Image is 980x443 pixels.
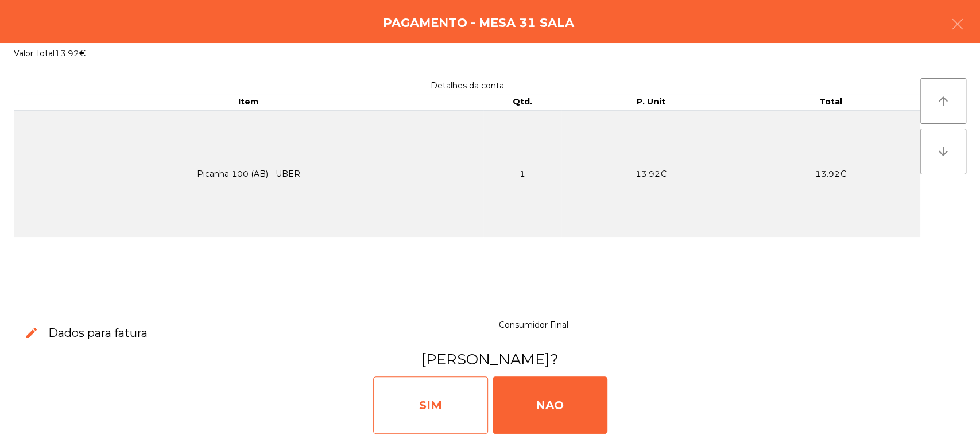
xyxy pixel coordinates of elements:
i: arrow_upward [936,94,950,108]
td: 13.92€ [561,110,741,237]
h4: Pagamento - Mesa 31 Sala [383,14,574,32]
span: Valor Total [14,48,55,59]
th: Qtd. [483,94,561,110]
td: 13.92€ [741,110,920,237]
i: arrow_downward [936,145,950,158]
th: Total [741,94,920,110]
span: Consumidor Final [499,320,568,330]
h3: [PERSON_NAME]? [13,349,967,370]
button: arrow_downward [920,129,966,174]
td: Picanha 100 (AB) - UBER [14,110,483,237]
td: 1 [483,110,561,237]
th: P. Unit [561,94,741,110]
div: SIM [373,376,488,434]
span: Detalhes da conta [431,80,504,91]
th: Item [14,94,483,110]
button: edit [16,317,48,349]
span: edit [25,326,38,340]
div: NAO [493,376,607,434]
span: 13.92€ [55,48,86,59]
h3: Dados para fatura [48,325,148,341]
button: arrow_upward [920,78,966,124]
